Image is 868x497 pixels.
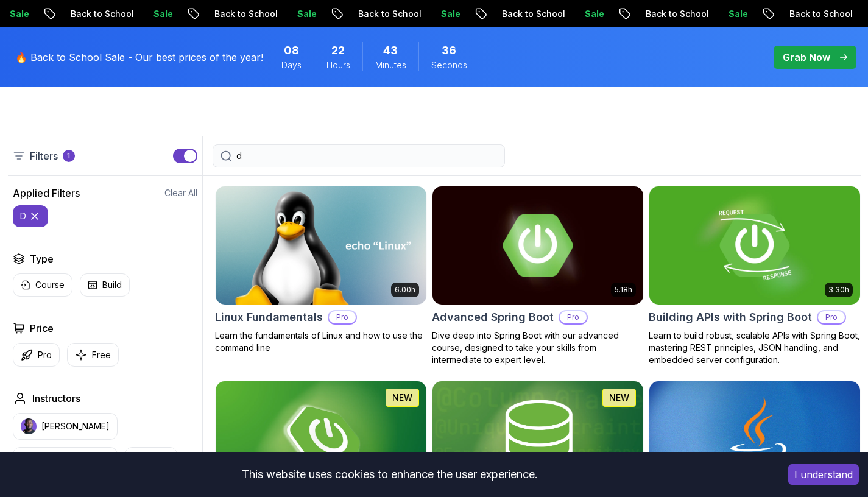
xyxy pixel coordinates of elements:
p: Learn to build robust, scalable APIs with Spring Boot, mastering REST principles, JSON handling, ... [649,330,861,366]
img: Building APIs with Spring Boot card [649,186,860,305]
h2: Instructors [32,391,80,406]
span: Hours [326,59,350,71]
span: 43 Minutes [383,42,398,59]
a: Advanced Spring Boot card5.18hAdvanced Spring BootProDive deep into Spring Boot with our advanced... [432,186,644,366]
h2: Linux Fundamentals [215,309,323,326]
p: Grab Now [783,50,830,65]
p: Sale [426,8,465,20]
button: instructor imgAbz [125,447,177,474]
p: 🔥 Back to School Sale - Our best prices of the year! [15,50,263,65]
p: d [20,210,26,222]
button: Course [13,273,72,297]
h2: Applied Filters [13,186,80,200]
h2: Type [30,252,54,266]
p: Learn the fundamentals of Linux and how to use the command line [215,330,427,354]
p: 6.00h [395,285,415,295]
p: NEW [392,392,412,404]
button: instructor img[PERSON_NAME] [13,413,118,440]
p: Sale [714,8,753,20]
p: 3.30h [828,285,849,295]
button: Clear All [164,187,197,199]
img: instructor img [21,418,37,434]
p: Free [92,349,111,361]
p: 1 [67,151,70,161]
button: d [13,205,48,227]
span: 8 Days [284,42,299,59]
img: Advanced Spring Boot card [432,186,643,305]
p: Sale [283,8,322,20]
span: 36 Seconds [442,42,456,59]
button: Free [67,343,119,367]
p: Filters [30,149,58,163]
p: Pro [560,311,587,323]
h2: Price [30,321,54,336]
p: Back to School [200,8,283,20]
p: Pro [329,311,356,323]
p: Pro [38,349,52,361]
h2: Advanced Spring Boot [432,309,554,326]
button: instructor img[PERSON_NAME] [13,447,118,474]
p: [PERSON_NAME] [41,420,110,432]
span: Minutes [375,59,406,71]
p: Pro [818,311,845,323]
img: Linux Fundamentals card [216,186,426,305]
a: Linux Fundamentals card6.00hLinux FundamentalsProLearn the fundamentals of Linux and how to use t... [215,186,427,354]
span: Days [281,59,302,71]
span: Seconds [431,59,467,71]
span: 22 Hours [331,42,345,59]
p: Back to School [56,8,139,20]
p: Back to School [775,8,858,20]
p: NEW [609,392,629,404]
p: Back to School [344,8,426,20]
p: Build [102,279,122,291]
p: Dive deep into Spring Boot with our advanced course, designed to take your skills from intermedia... [432,330,644,366]
button: Accept cookies [788,464,859,485]
p: Sale [570,8,609,20]
a: Building APIs with Spring Boot card3.30hBuilding APIs with Spring BootProLearn to build robust, s... [649,186,861,366]
div: This website uses cookies to enhance the user experience. [9,461,770,488]
p: Sale [139,8,178,20]
input: Search Java, React, Spring boot ... [236,150,497,162]
button: Pro [13,343,60,367]
p: 5.18h [615,285,632,295]
h2: Building APIs with Spring Boot [649,309,812,326]
p: Course [35,279,65,291]
p: Back to School [487,8,570,20]
button: Build [80,273,130,297]
p: Back to School [631,8,714,20]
